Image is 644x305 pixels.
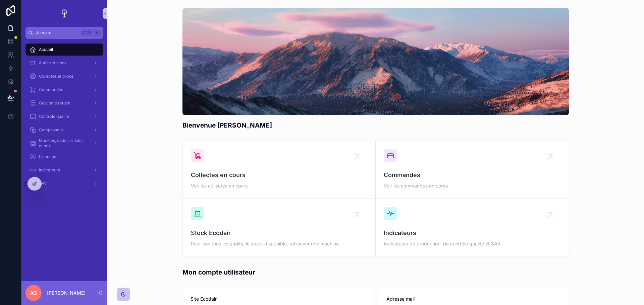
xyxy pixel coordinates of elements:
[384,170,560,180] span: Commandes
[39,167,60,173] span: Indicateurs
[183,141,376,199] a: Collectes en coursVoir les collectes en cours
[39,114,69,119] span: Contrôle qualité
[39,87,63,92] span: Commandes
[36,30,78,35] span: Jump to...
[39,74,73,79] span: Collectes et broke
[59,8,70,19] img: App logo
[25,124,103,136] a: Composants
[25,70,103,82] a: Collectes et broke
[21,39,107,198] div: scrollable content
[191,240,367,247] span: Pour voir tous les audits, le stock disponible, retrouver une machine.
[191,170,367,180] span: Collectes en cours
[25,137,103,149] a: Modèles, codes articles et prix
[39,47,53,52] span: Accueil
[25,97,103,109] a: Gestion du stock
[95,30,100,35] span: K
[191,228,367,238] span: Stock Ecodair
[25,44,103,56] a: Accueil
[39,154,56,159] span: Licences
[39,100,70,106] span: Gestion du stock
[182,121,272,130] h1: Bienvenue [PERSON_NAME]
[81,29,93,36] span: Ctrl
[384,228,560,238] span: Indicateurs
[39,181,47,186] span: SAV
[25,84,103,96] a: Commandes
[25,57,103,69] a: Audits et stock
[39,138,88,149] span: Modèles, codes articles et prix
[47,290,86,296] p: [PERSON_NAME]
[191,296,365,302] span: Site Ecodair
[25,151,103,163] a: Licences
[39,127,63,133] span: Composants
[39,60,67,66] span: Audits et stock
[191,182,367,189] span: Voir les collectes en cours
[25,110,103,123] a: Contrôle qualité
[376,141,569,199] a: CommandesVoir les commandes en cours
[386,296,561,302] span: Adresse mail
[183,199,376,256] a: Stock EcodairPour voir tous les audits, le stock disponible, retrouver une machine.
[182,268,255,277] h1: Mon compte utilisateur
[25,27,103,39] button: Jump to...CtrlK
[376,199,569,256] a: IndicateursIndicateurs de production, de contrôle qualité et SAV
[30,289,37,297] span: AG
[25,177,103,189] a: SAV
[25,164,103,176] a: Indicateurs
[384,182,560,189] span: Voir les commandes en cours
[384,240,560,247] span: Indicateurs de production, de contrôle qualité et SAV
